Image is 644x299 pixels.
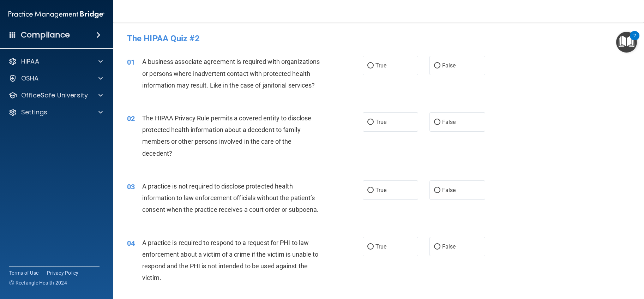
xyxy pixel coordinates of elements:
a: OfficeSafe University [8,91,103,100]
span: True [375,62,386,69]
a: HIPAA [8,57,103,66]
span: 01 [127,58,135,66]
p: HIPAA [21,57,39,66]
input: True [367,120,374,125]
p: OSHA [21,74,39,83]
button: Open Resource Center, 2 new notifications [616,32,637,53]
h4: Compliance [21,30,70,40]
img: PMB logo [8,7,104,22]
span: 04 [127,239,135,247]
input: False [434,120,440,125]
span: False [442,187,456,193]
div: 2 [633,36,636,45]
input: True [367,63,374,68]
input: True [367,244,374,250]
p: Settings [21,108,47,116]
span: True [375,187,386,193]
h4: The HIPAA Quiz #2 [127,34,630,43]
input: False [434,244,440,250]
span: True [375,119,386,125]
span: 02 [127,114,135,123]
a: Settings [8,108,103,116]
span: Ⓒ Rectangle Health 2024 [9,279,67,286]
input: True [367,188,374,193]
span: The HIPAA Privacy Rule permits a covered entity to disclose protected health information about a ... [142,114,311,157]
span: A practice is not required to disclose protected health information to law enforcement officials ... [142,183,319,213]
a: Privacy Policy [47,269,79,276]
input: False [434,63,440,68]
input: False [434,188,440,193]
span: False [442,119,456,125]
span: False [442,62,456,69]
a: OSHA [8,74,103,83]
span: A practice is required to respond to a request for PHI to law enforcement about a victim of a cri... [142,239,318,282]
span: True [375,243,386,250]
p: OfficeSafe University [21,91,88,100]
a: Terms of Use [9,269,38,276]
span: 03 [127,183,135,191]
span: False [442,243,456,250]
span: A business associate agreement is required with organizations or persons where inadvertent contac... [142,58,320,89]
